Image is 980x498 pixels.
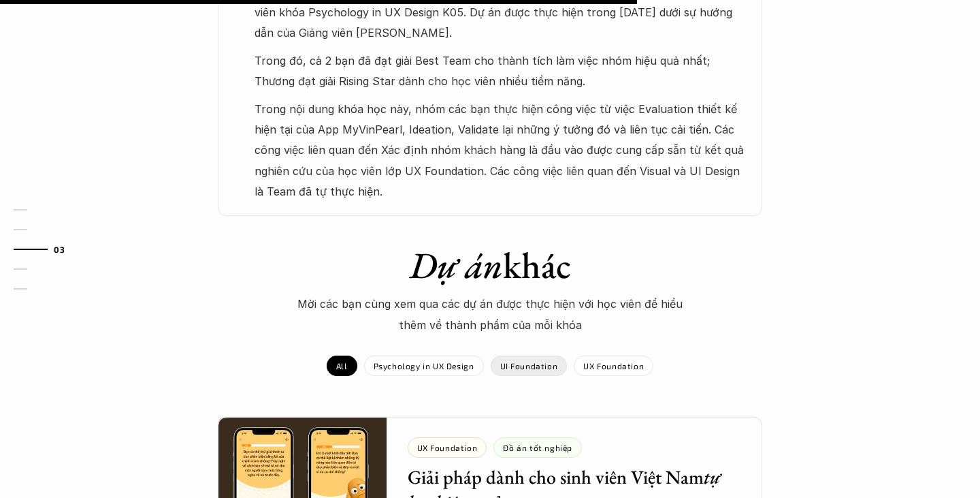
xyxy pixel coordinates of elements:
[255,99,749,202] p: Trong nội dung khóa học này, nhóm các bạn thực hiện công việc từ việc Evaluation thiết kế hiện tạ...
[54,244,65,253] strong: 03
[500,361,558,371] p: UI Foundation
[336,361,348,371] p: All
[14,241,78,258] a: 03
[583,361,644,371] p: UX Foundation
[252,243,728,287] h1: khác
[410,241,503,289] em: Dự án
[374,361,474,371] p: Psychology in UX Design
[286,294,694,335] p: Mời các bạn cùng xem qua các dự án được thực hiện với học viên để hiểu thêm về thành phẩm của mỗi...
[255,50,749,92] p: Trong đó, cả 2 bạn đã đạt giải Best Team cho thành tích làm việc nhóm hiệu quả nhất; Thương đạt g...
